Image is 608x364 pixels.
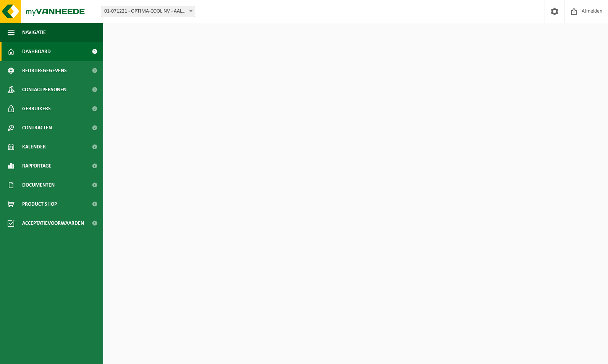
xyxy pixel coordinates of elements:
span: Rapportage [22,156,52,176]
span: Product Shop [22,195,57,214]
span: Gebruikers [22,99,51,118]
span: Contactpersonen [22,80,66,99]
span: Contracten [22,118,52,137]
span: Bedrijfsgegevens [22,61,67,80]
span: Dashboard [22,42,51,61]
span: Kalender [22,137,46,156]
span: 01-071221 - OPTIMA-COOL NV - AALTER [101,6,195,17]
span: Navigatie [22,23,46,42]
span: Documenten [22,176,55,195]
span: 01-071221 - OPTIMA-COOL NV - AALTER [101,6,195,17]
span: Acceptatievoorwaarden [22,214,84,233]
iframe: chat widget [4,347,128,364]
